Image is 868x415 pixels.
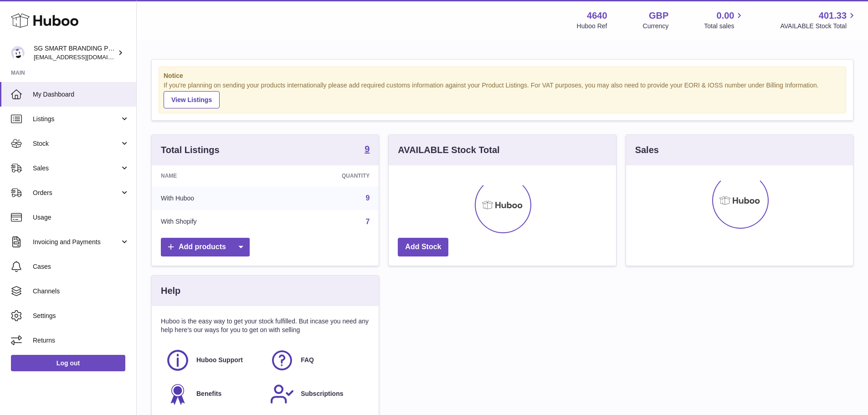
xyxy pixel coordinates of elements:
span: Benefits [196,389,221,398]
span: Settings [33,312,129,320]
img: internalAdmin-4640@internal.huboo.com [11,46,25,60]
span: Stock [33,139,120,148]
div: Currency [643,22,669,31]
h3: Total Listings [161,144,220,156]
h3: AVAILABLE Stock Total [398,144,499,156]
span: Usage [33,213,129,222]
a: Benefits [165,382,261,406]
span: 401.33 [819,10,847,22]
td: With Huboo [152,186,274,210]
h3: Sales [635,144,659,156]
span: Subscriptions [301,389,343,398]
span: Channels [33,287,129,296]
a: Huboo Support [165,348,261,373]
div: SG SMART BRANDING PTE. LTD. [34,44,116,61]
span: My Dashboard [33,90,129,99]
a: Add Stock [398,238,448,256]
a: 401.33 AVAILABLE Stock Total [780,10,857,31]
th: Name [152,165,274,186]
a: Log out [11,355,125,371]
span: Invoicing and Payments [33,238,120,246]
div: Huboo Ref [577,22,607,31]
strong: 9 [365,144,370,154]
p: Huboo is the easy way to get your stock fulfilled. But incase you need any help here's our ways f... [161,317,370,334]
strong: GBP [649,10,668,22]
a: 7 [365,218,370,225]
a: FAQ [270,348,365,373]
div: If you're planning on sending your products internationally please add required customs informati... [164,81,841,108]
span: [EMAIL_ADDRESS][DOMAIN_NAME] [34,53,134,61]
span: Total sales [704,22,745,31]
a: Add products [161,238,250,256]
span: Sales [33,164,120,173]
span: Cases [33,262,129,271]
a: 9 [365,194,370,202]
td: With Shopify [152,210,274,234]
span: Listings [33,115,120,123]
a: 9 [365,144,370,155]
span: Huboo Support [196,356,243,364]
h3: Help [161,285,180,297]
a: 0.00 Total sales [704,10,745,31]
span: Orders [33,189,120,197]
strong: 4640 [587,10,607,22]
span: 0.00 [717,10,734,22]
a: View Listings [164,91,220,108]
span: AVAILABLE Stock Total [780,22,857,31]
span: FAQ [301,356,314,364]
a: Subscriptions [270,382,365,406]
th: Quantity [274,165,379,186]
span: Returns [33,336,129,345]
strong: Notice [164,72,841,80]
